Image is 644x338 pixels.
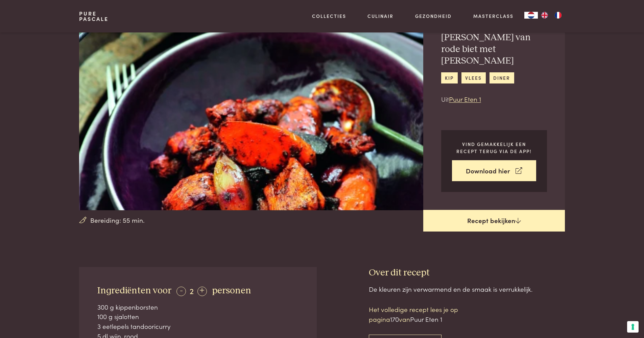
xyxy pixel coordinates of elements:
div: 3 eetlepels tandooricurry [97,321,299,331]
a: Collecties [312,13,346,20]
aside: Language selected: Nederlands [524,12,565,19]
a: vlees [461,72,486,83]
a: Culinair [367,13,393,20]
a: Recept bekijken [423,210,565,232]
a: PurePascale [79,11,109,22]
a: Puur Eten 1 [449,94,481,103]
div: 100 g sjalotten [97,312,299,321]
a: diner [490,72,514,83]
div: Language [524,12,538,19]
button: Uw voorkeuren voor toestemming voor trackingtechnologieën [627,321,639,333]
div: - [176,287,186,296]
div: De kleuren zijn verwarmend en de smaak is verrukkelijk. [369,284,565,294]
h2: [PERSON_NAME] van rode biet met [PERSON_NAME] [441,32,547,67]
div: + [197,287,207,296]
a: EN [538,12,551,19]
a: NL [524,12,538,19]
span: personen [212,286,251,295]
span: 2 [190,285,194,296]
p: Uit [441,94,547,104]
a: Gezondheid [415,13,452,20]
a: FR [551,12,565,19]
a: kip [441,72,458,83]
h3: Over dit recept [369,267,565,279]
span: Bereiding: 55 min. [90,215,145,225]
p: Vind gemakkelijk een recept terug via de app! [452,141,536,154]
p: Het volledige recept lees je op pagina van [369,305,484,324]
span: Puur Eten 1 [410,314,442,323]
a: Download hier [452,160,536,182]
div: 300 g kippenborsten [97,302,299,312]
a: Masterclass [473,13,514,20]
span: 170 [390,314,399,323]
ul: Language list [538,12,565,19]
span: Ingrediënten voor [97,286,171,295]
